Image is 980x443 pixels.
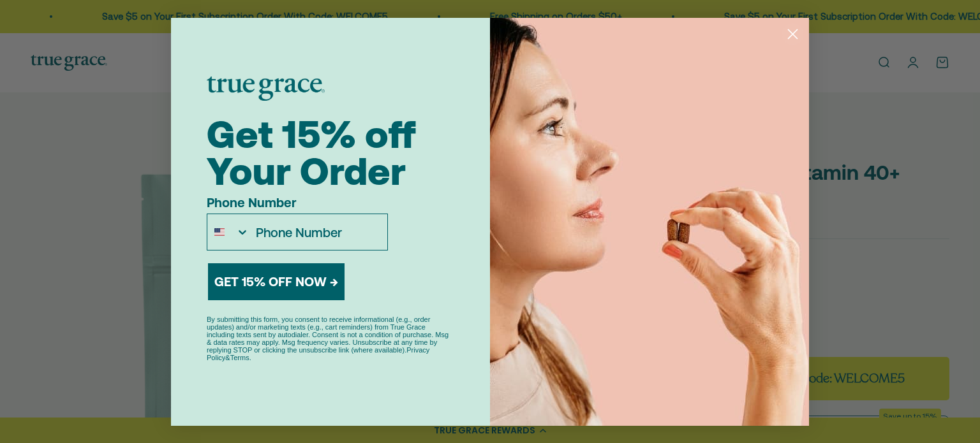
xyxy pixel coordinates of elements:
[782,23,804,45] button: Close dialog
[207,346,429,361] a: Privacy Policy
[207,214,249,250] button: Search Countries
[249,214,387,250] input: Phone Number
[207,76,325,101] img: logo placeholder
[207,316,454,361] p: By submitting this form, you consent to receive informational (e.g., order updates) and/or market...
[208,263,345,300] button: GET 15% OFF NOW →
[214,227,225,237] img: United States
[230,354,249,361] a: Terms
[207,195,388,214] label: Phone Number
[490,18,809,426] img: 43605a6c-e687-496b-9994-e909f8c820d7.jpeg
[207,112,416,193] span: Get 15% off Your Order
